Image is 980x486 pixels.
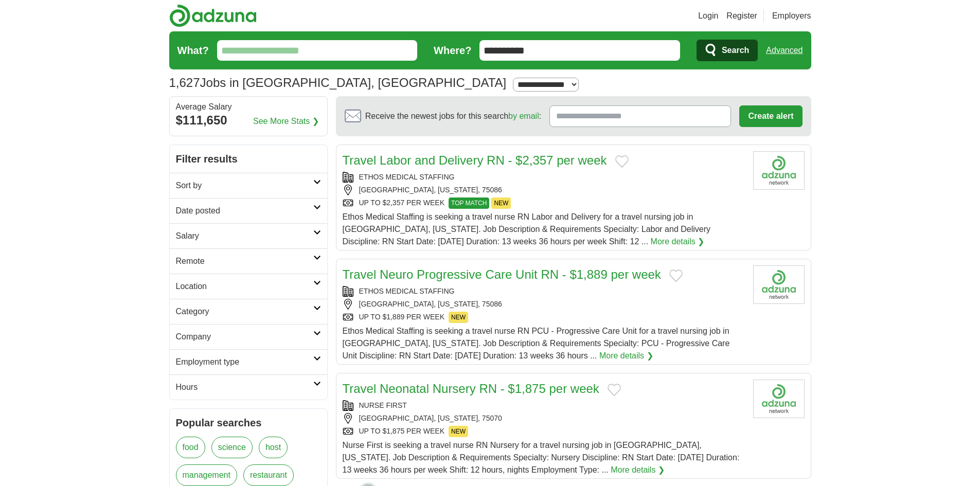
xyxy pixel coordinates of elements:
[608,384,621,396] button: Add to favorite jobs
[698,10,718,22] a: Login
[177,43,209,58] label: What?
[176,280,313,293] h2: Location
[176,415,321,430] h2: Popular searches
[176,205,313,217] h2: Date posted
[599,350,653,362] a: More details ❯
[170,349,327,374] a: Employment type
[170,248,327,274] a: Remote
[651,236,705,248] a: More details ❯
[615,155,629,168] button: Add to favorite jobs
[170,324,327,349] a: Company
[170,223,327,248] a: Salary
[343,267,661,281] a: Travel Neuro Progressive Care Unit RN - $1,889 per week
[176,111,321,130] div: $111,650
[669,269,683,282] button: Add to favorite jobs
[176,381,313,393] h2: Hours
[169,4,257,27] img: Adzuna logo
[343,312,745,323] div: UP TO $1,889 PER WEEK
[170,145,327,173] h2: Filter results
[343,382,599,395] a: Travel Neonatal Nursery RN - $1,875 per week
[449,426,468,437] span: NEW
[343,212,711,246] span: Ethos Medical Staffing is seeking a travel nurse RN Labor and Delivery for a travel nursing job i...
[170,374,327,400] a: Hours
[176,305,313,318] h2: Category
[211,437,253,458] a: science
[343,426,745,437] div: UP TO $1,875 PER WEEK
[343,299,745,310] div: [GEOGRAPHIC_DATA], [US_STATE], 75086
[343,286,745,297] div: ETHOS MEDICAL STAFFING
[343,327,730,360] span: Ethos Medical Staffing is seeking a travel nurse RN PCU - Progressive Care Unit for a travel nurs...
[176,255,313,267] h2: Remote
[753,151,805,190] img: Company logo
[365,110,541,122] span: Receive the newest jobs for this search :
[169,74,200,92] span: 1,627
[434,43,471,58] label: Where?
[449,197,489,209] span: TOP MATCH
[170,299,327,324] a: Category
[170,198,327,223] a: Date posted
[343,197,745,209] div: UP TO $2,357 PER WEEK
[343,172,745,183] div: ETHOS MEDICAL STAFFING
[253,115,319,128] a: See More Stats ❯
[491,197,511,209] span: NEW
[176,230,313,242] h2: Salary
[722,40,749,61] span: Search
[343,400,745,411] div: NURSE FIRST
[753,380,805,418] img: Company logo
[170,274,327,299] a: Location
[343,153,607,167] a: Travel Labor and Delivery RN - $2,357 per week
[753,265,805,304] img: Company logo
[772,10,811,22] a: Employers
[611,464,665,476] a: More details ❯
[449,312,468,323] span: NEW
[170,173,327,198] a: Sort by
[176,331,313,343] h2: Company
[176,179,313,192] h2: Sort by
[243,464,294,486] a: restaurant
[343,185,745,195] div: [GEOGRAPHIC_DATA], [US_STATE], 75086
[169,76,507,89] h1: Jobs in [GEOGRAPHIC_DATA], [GEOGRAPHIC_DATA]
[343,441,740,474] span: Nurse First is seeking a travel nurse RN Nursery for a travel nursing job in [GEOGRAPHIC_DATA], [...
[766,40,803,61] a: Advanced
[726,10,757,22] a: Register
[176,103,321,111] div: Average Salary
[697,40,758,61] button: Search
[739,105,802,127] button: Create alert
[176,356,313,368] h2: Employment type
[259,437,288,458] a: host
[176,437,205,458] a: food
[343,413,745,424] div: [GEOGRAPHIC_DATA], [US_STATE], 75070
[176,464,237,486] a: management
[508,112,539,120] a: by email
